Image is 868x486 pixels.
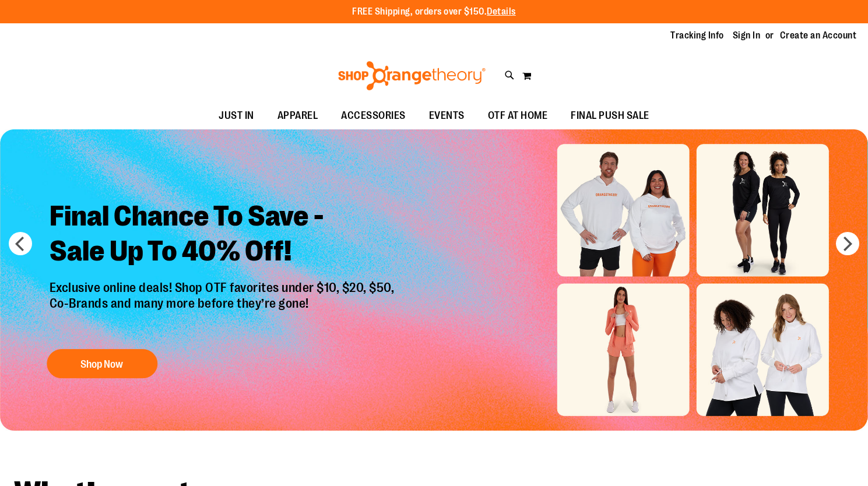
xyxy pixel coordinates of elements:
[47,349,157,378] button: Shop Now
[571,103,649,129] span: FINAL PUSH SALE
[670,29,724,42] a: Tracking Info
[836,232,859,255] button: next
[780,29,857,42] a: Create an Account
[487,6,516,17] a: Details
[336,61,487,90] img: Shop Orangetheory
[219,103,254,129] span: JUST IN
[429,103,465,129] span: EVENTS
[277,103,318,129] span: APPAREL
[341,103,406,129] span: ACCESSORIES
[352,5,516,19] p: FREE Shipping, orders over $150.
[41,190,406,384] a: Final Chance To Save -Sale Up To 40% Off! Exclusive online deals! Shop OTF favorites under $10, $...
[41,190,406,280] h2: Final Chance To Save - Sale Up To 40% Off!
[9,232,32,255] button: prev
[41,280,406,337] p: Exclusive online deals! Shop OTF favorites under $10, $20, $50, Co-Brands and many more before th...
[733,29,761,42] a: Sign In
[488,103,548,129] span: OTF AT HOME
